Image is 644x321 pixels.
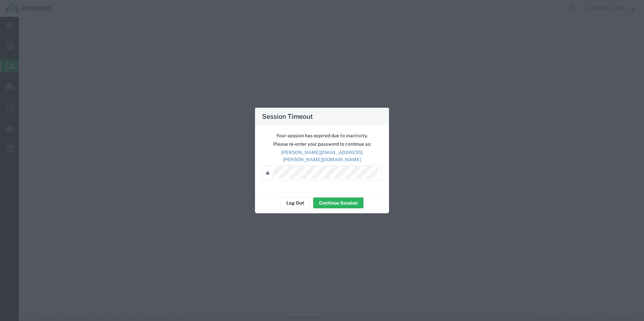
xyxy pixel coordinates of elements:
[262,132,382,139] p: Your session has expired due to inactivity.
[262,141,382,148] p: Please re-enter your password to continue as:
[313,198,363,208] button: Continue Session
[281,198,310,208] button: Log Out
[262,149,382,163] p: [PERSON_NAME][EMAIL_ADDRESS][PERSON_NAME][DOMAIN_NAME]
[262,111,313,121] h4: Session Timeout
